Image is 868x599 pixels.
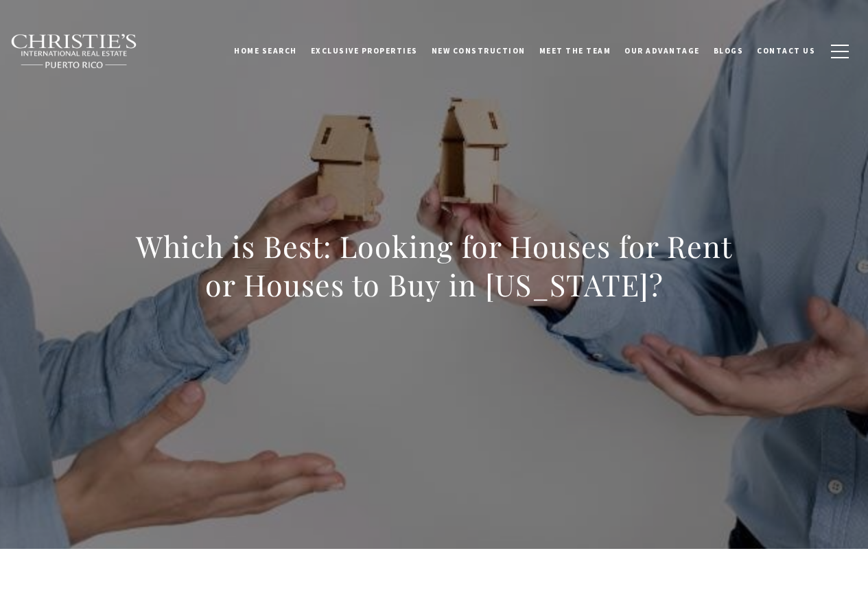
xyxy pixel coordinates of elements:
[227,34,304,68] a: Home Search
[425,34,532,68] a: New Construction
[532,34,618,68] a: Meet the Team
[10,34,138,69] img: Christie's International Real Estate black text logo
[132,227,737,304] h1: Which is Best: Looking for Houses for Rent or Houses to Buy in [US_STATE]?
[757,46,815,56] span: Contact Us
[714,46,744,56] span: Blogs
[311,46,418,56] span: Exclusive Properties
[304,34,425,68] a: Exclusive Properties
[707,34,751,68] a: Blogs
[618,34,707,68] a: Our Advantage
[432,46,526,56] span: New Construction
[624,46,700,56] span: Our Advantage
